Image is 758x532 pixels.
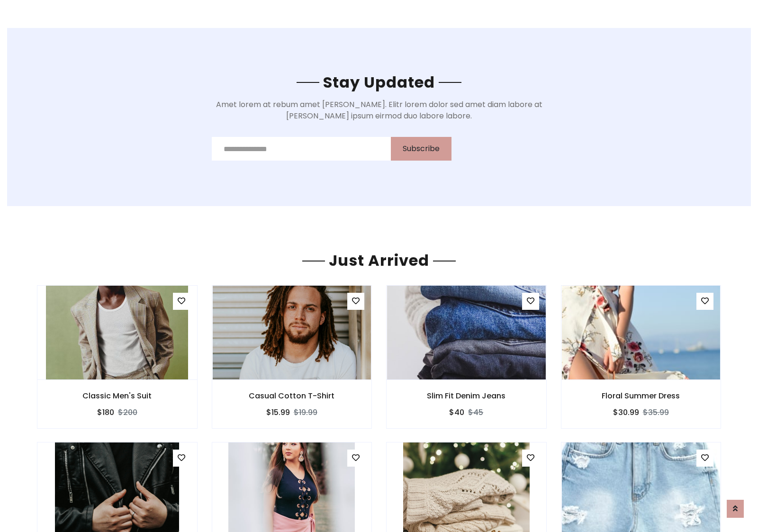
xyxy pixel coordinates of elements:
[391,137,451,161] button: Subscribe
[643,407,669,418] del: $35.99
[294,407,317,418] del: $19.99
[37,391,197,400] h6: Classic Men's Suit
[325,250,433,271] span: Just Arrived
[266,408,290,417] h6: $15.99
[449,408,464,417] h6: $40
[212,391,372,400] h6: Casual Cotton T-Shirt
[118,407,137,418] del: $200
[468,407,483,418] del: $45
[319,72,439,93] span: Stay Updated
[97,408,114,417] h6: $180
[387,391,546,400] h6: Slim Fit Denim Jeans
[613,408,639,417] h6: $30.99
[212,99,547,122] p: Amet lorem at rebum amet [PERSON_NAME]. Elitr lorem dolor sed amet diam labore at [PERSON_NAME] i...
[561,391,721,400] h6: Floral Summer Dress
